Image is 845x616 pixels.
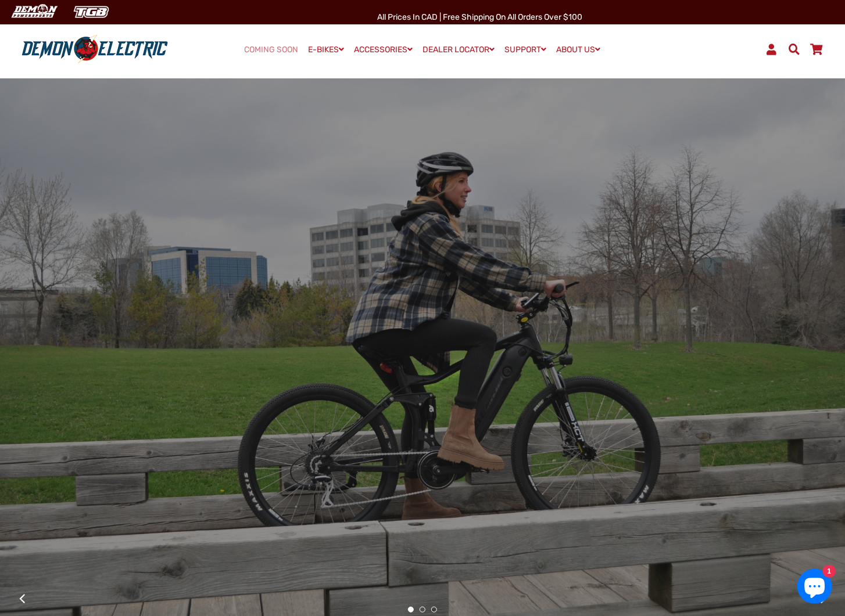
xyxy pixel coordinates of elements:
[431,607,437,613] button: 3 of 3
[420,607,425,613] button: 2 of 3
[67,2,115,21] img: TGB Canada
[17,34,172,64] img: Demon Electric logo
[553,41,605,58] a: ABOUT US
[419,41,499,58] a: DEALER LOCATOR
[6,2,62,21] img: Demon Electric
[241,42,303,58] a: COMING SOON
[377,12,582,22] span: All Prices in CAD | Free shipping on all orders over $100
[350,41,417,58] a: ACCESSORIES
[305,41,349,58] a: E-BIKES
[501,41,551,58] a: SUPPORT
[794,569,836,607] inbox-online-store-chat: Shopify online store chat
[408,607,414,613] button: 1 of 3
